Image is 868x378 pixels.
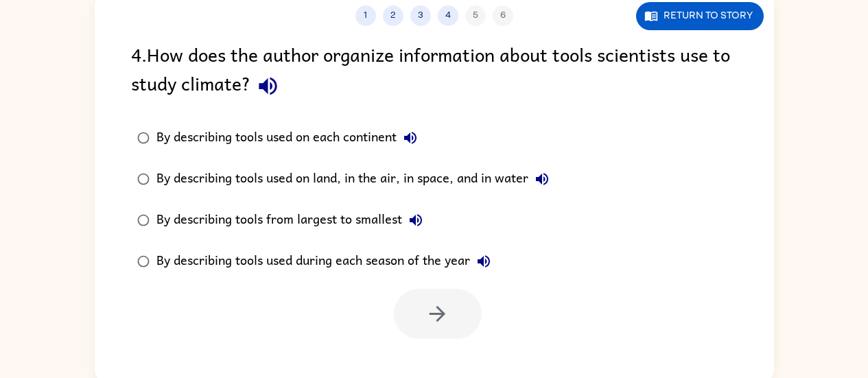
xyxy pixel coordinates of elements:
button: Return to story [636,2,764,30]
div: By describing tools used during each season of the year [156,248,497,275]
div: 4 . How does the author organize information about tools scientists use to study climate? [131,40,738,104]
div: By describing tools used on each continent [156,124,424,152]
button: By describing tools used during each season of the year [470,248,497,275]
div: By describing tools used on land, in the air, in space, and in water [156,165,556,193]
button: 1 [355,5,376,26]
button: 4 [438,5,458,26]
button: 2 [383,5,403,26]
button: 3 [410,5,431,26]
button: By describing tools used on each continent [397,124,424,152]
button: By describing tools used on land, in the air, in space, and in water [528,165,556,193]
button: By describing tools from largest to smallest [402,206,430,234]
div: By describing tools from largest to smallest [156,206,430,234]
